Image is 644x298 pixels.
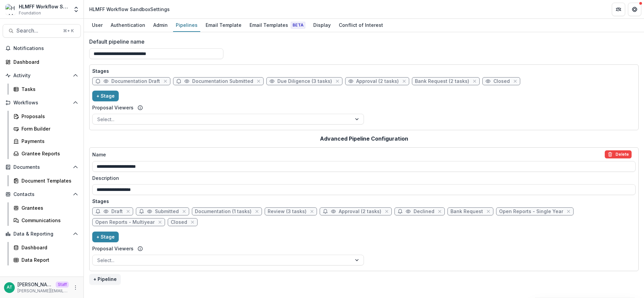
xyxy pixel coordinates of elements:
[89,274,121,285] button: + Pipeline
[108,19,148,32] a: Authentication
[89,6,170,13] div: HLMFF Workflow Sandbox Settings
[311,20,333,30] div: Display
[92,104,133,111] label: Proposal Viewers
[89,38,635,46] label: Default pipeline name
[71,284,79,292] button: More
[21,204,75,211] div: Grantees
[247,19,308,32] a: Email Templates Beta
[13,46,78,51] span: Notifications
[21,177,75,184] div: Document Templates
[108,20,148,30] div: Authentication
[181,208,187,215] button: close
[21,125,75,132] div: Form Builder
[173,20,200,30] div: Pipelines
[157,219,163,226] button: close
[21,256,75,263] div: Data Report
[189,219,196,226] button: close
[3,229,81,239] button: Open Data & Reporting
[203,19,244,32] a: Email Template
[155,209,179,214] span: Submitted
[21,150,75,157] div: Grantee Reports
[95,219,155,225] span: Open Reports - Multiyear
[254,208,260,215] button: close
[415,79,469,84] span: Bank Request (2 tasks)
[19,3,69,10] div: HLMFF Workflow Sandbox
[21,113,75,120] div: Proposals
[5,4,16,15] img: HLMFF Workflow Sandbox
[125,208,131,215] button: close
[339,209,381,214] span: Approval (2 tasks)
[320,136,408,142] h2: Advanced Pipeline Configuration
[151,19,170,32] a: Admin
[612,3,625,16] button: Partners
[92,151,106,158] p: Name
[13,100,70,106] span: Workflows
[171,219,187,225] span: Closed
[3,43,81,54] button: Notifications
[11,254,81,265] a: Data Report
[11,111,81,122] a: Proposals
[162,78,169,85] button: close
[151,20,170,30] div: Admin
[11,242,81,253] a: Dashboard
[13,192,70,197] span: Contacts
[21,217,75,224] div: Communications
[3,70,81,81] button: Open Activity
[62,27,75,35] div: ⌘ + K
[436,208,443,215] button: close
[11,215,81,226] a: Communications
[493,79,510,84] span: Closed
[11,148,81,159] a: Grantee Reports
[13,231,70,237] span: Data & Reporting
[56,282,69,288] p: Staff
[92,67,636,74] p: Stages
[192,79,253,84] span: Documentation Submitted
[3,189,81,200] button: Open Contacts
[11,175,81,186] a: Document Templates
[628,3,641,16] button: Get Help
[309,208,315,215] button: close
[17,288,69,294] p: [PERSON_NAME][EMAIL_ADDRESS][DOMAIN_NAME]
[247,20,308,30] div: Email Templates
[21,138,75,145] div: Payments
[512,78,519,85] button: close
[16,28,59,34] span: Search...
[71,3,81,16] button: Open entity switcher
[565,208,572,215] button: close
[195,209,252,214] span: Documentation (1 tasks)
[203,20,244,30] div: Email Template
[499,209,563,214] span: Open Reports - Single Year
[21,86,75,93] div: Tasks
[471,78,478,85] button: close
[89,19,105,32] a: User
[13,164,70,170] span: Documents
[11,202,81,213] a: Grantees
[7,285,12,290] div: Anna Test
[13,58,75,65] div: Dashboard
[89,20,105,30] div: User
[11,84,81,95] a: Tasks
[485,208,492,215] button: close
[334,78,341,85] button: close
[17,281,53,288] p: [PERSON_NAME]
[13,73,70,79] span: Activity
[336,20,386,30] div: Conflict of Interest
[311,19,333,32] a: Display
[92,175,632,182] label: Description
[268,209,307,214] span: Review (3 tasks)
[87,4,172,14] nav: breadcrumb
[19,10,41,16] span: Foundation
[356,79,399,84] span: Approval (2 tasks)
[173,19,200,32] a: Pipelines
[414,209,434,214] span: Declined
[92,245,133,252] label: Proposal Viewers
[450,209,483,214] span: Bank Request
[605,150,632,158] button: delete
[401,78,408,85] button: close
[336,19,386,32] a: Conflict of Interest
[3,24,81,38] button: Search...
[255,78,262,85] button: close
[11,136,81,147] a: Payments
[92,232,119,242] button: + Stage
[3,97,81,108] button: Open Workflows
